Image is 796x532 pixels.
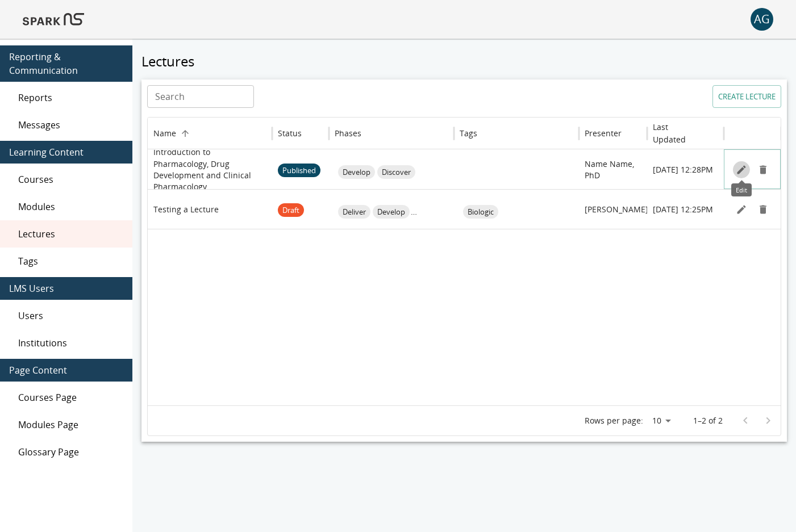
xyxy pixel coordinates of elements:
[585,158,641,181] p: Name Name, PhD
[303,125,319,141] button: Sort
[9,50,123,77] span: Reporting & Communication
[9,282,123,295] span: LMS Users
[755,161,772,178] button: Remove
[335,128,361,139] div: Phases
[18,227,123,241] span: Lectures
[278,128,302,139] div: Status
[731,183,752,196] div: Edit
[18,445,123,459] span: Glossary Page
[733,161,750,178] button: Edit
[9,363,123,377] span: Page Content
[18,418,123,432] span: Modules Page
[648,413,675,429] div: 10
[585,204,648,215] p: [PERSON_NAME]
[736,164,747,175] svg: Edit
[141,52,787,70] h5: Lectures
[18,200,123,213] span: Modules
[585,128,622,139] div: Presenter
[478,125,494,141] button: Sort
[751,8,773,31] div: AG
[153,204,219,215] p: Testing a Lecture
[177,125,193,141] button: Sort
[23,6,84,33] img: Logo of SPARK at Stanford
[733,201,750,218] button: Edit
[18,336,123,350] span: Institutions
[278,151,320,190] span: Published
[653,204,713,215] p: [DATE] 12:25PM
[18,254,123,268] span: Tags
[736,204,747,215] svg: Edit
[18,118,123,132] span: Messages
[460,128,477,139] div: Tags
[757,204,769,215] svg: Remove
[757,164,769,175] svg: Remove
[18,173,123,186] span: Courses
[653,121,701,146] h6: Last Updated
[712,85,781,108] button: Create lecture
[18,91,123,104] span: Reports
[755,201,772,218] button: Remove
[278,191,304,230] span: Draft
[702,125,718,141] button: Sort
[18,391,123,404] span: Courses Page
[585,415,643,426] p: Rows per page:
[153,146,266,192] p: Introduction to Pharmacology, Drug Development and Clinical Pharmacology
[653,164,713,175] p: [DATE] 12:28PM
[362,125,378,141] button: Sort
[623,125,639,141] button: Sort
[693,415,723,426] p: 1–2 of 2
[18,309,123,322] span: Users
[9,145,123,159] span: Learning Content
[153,128,176,139] div: Name
[751,8,773,31] button: account of current user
